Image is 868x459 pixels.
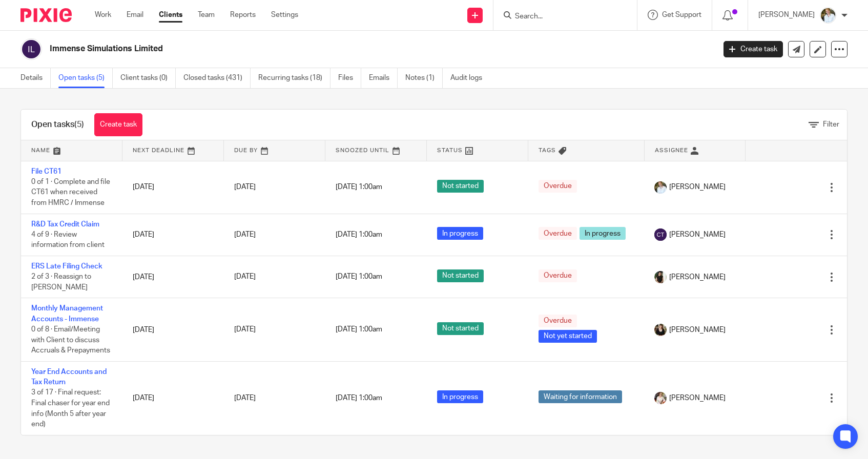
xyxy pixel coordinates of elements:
img: Janice%20Tang.jpeg [654,271,667,283]
a: R&D Tax Credit Claim [31,221,99,228]
a: Year End Accounts and Tax Return [31,368,107,386]
a: Notes (1) [405,68,443,88]
span: [DATE] [234,231,256,238]
span: [DATE] [234,183,256,191]
span: [DATE] [234,326,256,333]
td: [DATE] [122,256,224,298]
a: Details [20,68,51,88]
span: 0 of 8 · Email/Meeting with Client to discuss Accruals & Prepayments [31,326,110,354]
h2: Immense Simulations Limited [50,44,576,54]
a: File CT61 [31,168,61,175]
td: [DATE] [122,361,224,434]
a: Audit logs [450,68,490,88]
input: Search [514,12,606,22]
span: Waiting for information [539,390,622,403]
a: Settings [271,10,298,20]
a: ERS Late Filing Check [31,263,102,270]
span: Snoozed Until [336,148,389,153]
td: [DATE] [122,298,224,361]
span: [DATE] 1:00am [336,274,382,281]
span: Tags [539,148,556,153]
span: 4 of 9 · Review information from client [31,231,105,249]
span: [DATE] 1:00am [336,231,382,238]
img: svg%3E [654,228,667,241]
img: sarah-royle.jpg [820,7,836,24]
a: Emails [369,68,398,88]
a: Work [95,10,111,20]
span: Not yet started [539,330,597,343]
span: In progress [437,390,483,403]
a: Recurring tasks (18) [258,68,330,88]
a: Reports [230,10,256,20]
span: [DATE] 1:00am [336,394,382,402]
span: Filter [823,121,839,128]
span: Not started [437,269,484,282]
a: Open tasks (5) [58,68,113,88]
span: [PERSON_NAME] [669,393,726,403]
span: Overdue [539,227,577,240]
a: Team [198,10,215,20]
span: 3 of 17 · Final request: Final chaser for year end info (Month 5 after year end) [31,389,110,428]
span: 0 of 1 · Complete and file CT61 when received from HMRC / Immense [31,178,110,206]
a: Email [127,10,143,20]
img: Kayleigh%20Henson.jpeg [654,392,667,404]
span: Overdue [539,315,577,327]
a: Client tasks (0) [120,68,176,88]
span: Not started [437,180,484,193]
span: In progress [437,227,483,240]
span: Not started [437,322,484,335]
span: Overdue [539,180,577,193]
span: (5) [74,120,84,129]
span: [PERSON_NAME] [669,325,726,335]
td: [DATE] [122,214,224,256]
span: Overdue [539,269,577,282]
span: Get Support [662,11,701,18]
span: [PERSON_NAME] [669,182,726,192]
span: [PERSON_NAME] [669,272,726,282]
img: Helen%20Campbell.jpeg [654,324,667,336]
span: [DATE] [234,394,256,402]
span: In progress [580,227,626,240]
span: Status [437,148,463,153]
a: Closed tasks (431) [183,68,251,88]
h1: Open tasks [31,119,84,130]
p: [PERSON_NAME] [758,10,815,20]
td: [DATE] [122,161,224,214]
span: [DATE] 1:00am [336,326,382,333]
img: svg%3E [20,38,42,60]
img: sarah-royle.jpg [654,181,667,194]
span: [DATE] 1:00am [336,184,382,191]
a: Create task [94,113,142,136]
a: Clients [159,10,182,20]
a: Files [338,68,361,88]
a: Create task [724,41,783,57]
span: 2 of 3 · Reassign to [PERSON_NAME] [31,274,91,291]
a: Monthly Management Accounts - Immense [31,305,103,322]
img: Pixie [20,8,72,22]
span: [PERSON_NAME] [669,229,726,240]
span: [DATE] [234,274,256,281]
